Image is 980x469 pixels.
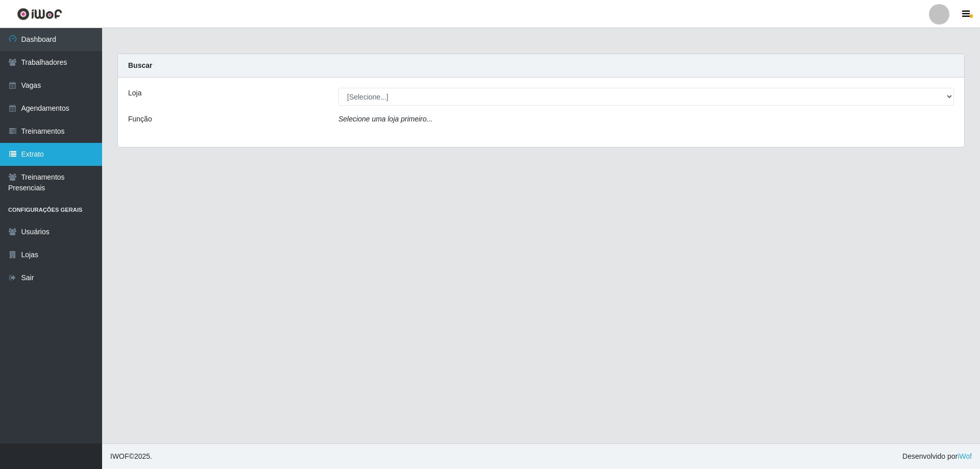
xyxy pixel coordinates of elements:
img: CoreUI Logo [17,8,62,20]
span: © 2025 . [110,451,152,462]
strong: Buscar [128,61,152,69]
span: Desenvolvido por [902,451,972,462]
label: Loja [128,88,141,98]
label: Função [128,114,152,125]
a: iWof [958,452,972,460]
span: IWOF [110,452,129,460]
i: Selecione uma loja primeiro... [338,115,432,123]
